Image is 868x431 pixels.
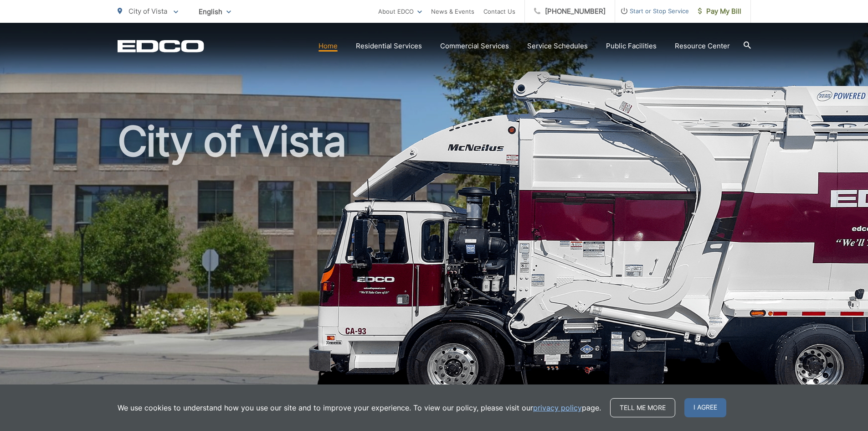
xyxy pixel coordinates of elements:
[378,6,422,17] a: About EDCO
[610,398,675,417] a: Tell me more
[318,41,338,52] a: Home
[483,6,515,17] a: Contact Us
[118,402,601,413] p: We use cookies to understand how you use our site and to improve your experience. To view our pol...
[118,40,204,52] a: EDCD logo. Return to the homepage.
[118,119,751,407] h1: City of Vista
[675,41,730,52] a: Resource Center
[606,41,657,52] a: Public Facilities
[527,41,588,52] a: Service Schedules
[192,4,238,20] span: English
[128,7,167,16] span: City of Vista
[431,6,474,17] a: News & Events
[698,6,741,17] span: Pay My Bill
[684,398,726,417] span: I agree
[356,41,422,52] a: Residential Services
[533,402,582,413] a: privacy policy
[440,41,509,52] a: Commercial Services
